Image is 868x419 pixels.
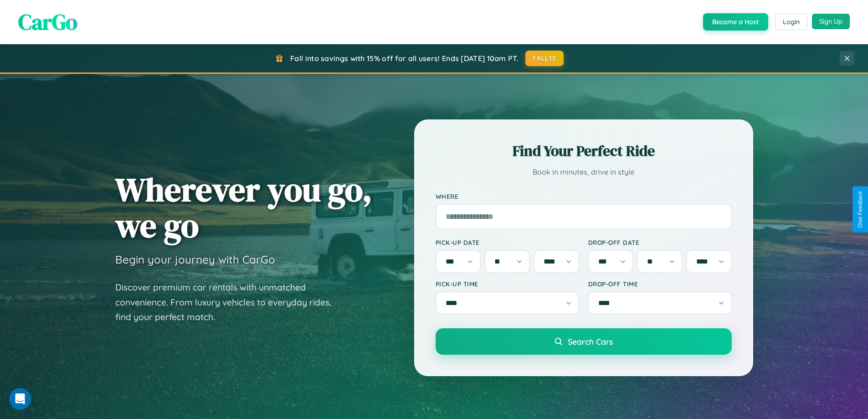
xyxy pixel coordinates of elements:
span: Search Cars [568,336,613,347]
h3: Begin your journey with CarGo [115,253,275,266]
h2: Find Your Perfect Ride [436,141,732,161]
button: Search Cars [436,328,732,355]
span: Fall into savings with 15% off for all users! Ends [DATE] 10am PT. [290,54,519,63]
span: CarGo [18,7,77,37]
iframe: Intercom live chat [9,388,31,410]
label: Where [436,192,732,200]
h1: Wherever you go, we go [115,171,372,243]
p: Book in minutes, drive in style [436,166,732,179]
label: Pick-up Time [436,280,579,288]
label: Drop-off Date [588,238,732,246]
label: Drop-off Time [588,280,732,288]
p: Discover premium car rentals with unmatched convenience. From luxury vehicles to everyday rides, ... [115,280,343,325]
button: Login [775,14,807,30]
button: FALL15 [525,51,564,66]
div: Give Feedback [857,191,863,228]
button: Become a Host [703,13,768,31]
button: Sign Up [812,14,850,29]
label: Pick-up Date [436,238,579,246]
